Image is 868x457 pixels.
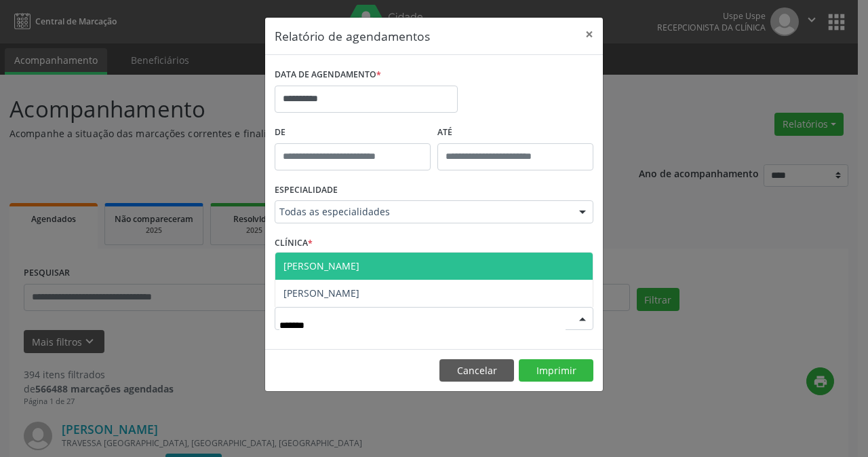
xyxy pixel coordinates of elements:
[283,259,359,272] span: [PERSON_NAME]
[275,233,313,254] label: CLÍNICA
[439,359,514,382] button: Cancelar
[437,122,593,143] label: ATÉ
[275,180,338,201] label: ESPECIALIDADE
[279,205,566,219] span: Todas as especialidades
[519,359,593,382] button: Imprimir
[275,65,381,86] label: DATA DE AGENDAMENTO
[283,287,359,299] span: [PERSON_NAME]
[275,122,431,143] label: De
[275,27,430,45] h5: Relatório de agendamentos
[576,18,603,51] button: Close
